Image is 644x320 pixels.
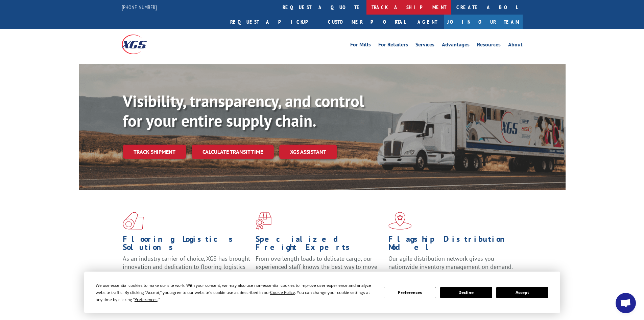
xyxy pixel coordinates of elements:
[411,15,444,29] a: Agent
[84,272,560,313] div: Cookie Consent Prompt
[122,4,157,10] a: [PHONE_NUMBER]
[123,255,250,279] span: As an industry carrier of choice, XGS has brought innovation and dedication to flooring logistics...
[270,290,295,295] span: Cookie Policy
[256,235,383,255] h1: Specialized Freight Experts
[123,90,364,131] b: Visibility, transparency, and control for your entire supply chain.
[442,42,470,49] a: Advantages
[123,212,144,230] img: xgs-icon-total-supply-chain-intelligence-red
[279,145,337,159] a: XGS ASSISTANT
[388,212,412,230] img: xgs-icon-flagship-distribution-model-red
[378,42,408,49] a: For Retailers
[477,42,501,49] a: Resources
[192,145,274,159] a: Calculate transit time
[616,293,636,313] div: Open chat
[256,212,271,230] img: xgs-icon-focused-on-flooring-red
[388,235,516,255] h1: Flagship Distribution Model
[388,255,513,271] span: Our agile distribution network gives you nationwide inventory management on demand.
[350,42,371,49] a: For Mills
[123,145,186,159] a: Track shipment
[123,235,251,255] h1: Flooring Logistics Solutions
[496,287,548,298] button: Accept
[96,282,376,303] div: We use essential cookies to make our site work. With your consent, we may also use non-essential ...
[135,297,158,302] span: Preferences
[323,15,411,29] a: Customer Portal
[444,15,523,29] a: Join Our Team
[440,287,492,298] button: Decline
[508,42,523,49] a: About
[384,287,436,298] button: Preferences
[225,15,323,29] a: Request a pickup
[415,42,434,49] a: Services
[256,255,383,285] p: From overlength loads to delicate cargo, our experienced staff knows the best way to move your fr...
